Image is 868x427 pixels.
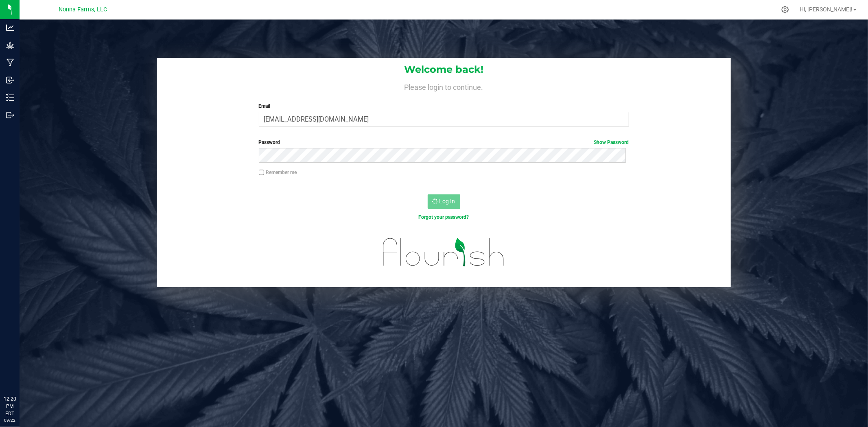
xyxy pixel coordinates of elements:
inline-svg: Outbound [6,111,14,119]
a: Show Password [594,139,629,145]
inline-svg: Inbound [6,76,14,84]
inline-svg: Analytics [6,24,14,32]
h1: Welcome back! [157,64,731,75]
input: Remember me [259,170,265,175]
label: Email [259,102,629,110]
inline-svg: Manufacturing [6,59,14,67]
span: Hi, [PERSON_NAME]! [800,6,853,13]
a: Forgot your password? [419,214,469,220]
inline-svg: Grow [6,41,14,49]
label: Remember me [259,169,297,176]
p: 12:20 PM EDT [4,395,16,417]
div: Manage settings [780,6,790,13]
inline-svg: Inventory [6,94,14,102]
span: Log In [439,198,455,205]
button: Log In [428,194,460,209]
span: Password [259,139,280,145]
h4: Please login to continue. [157,81,731,91]
span: Nonna Farms, LLC [59,6,107,13]
p: 09/22 [4,417,16,423]
img: flourish_logo.svg [372,229,516,275]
